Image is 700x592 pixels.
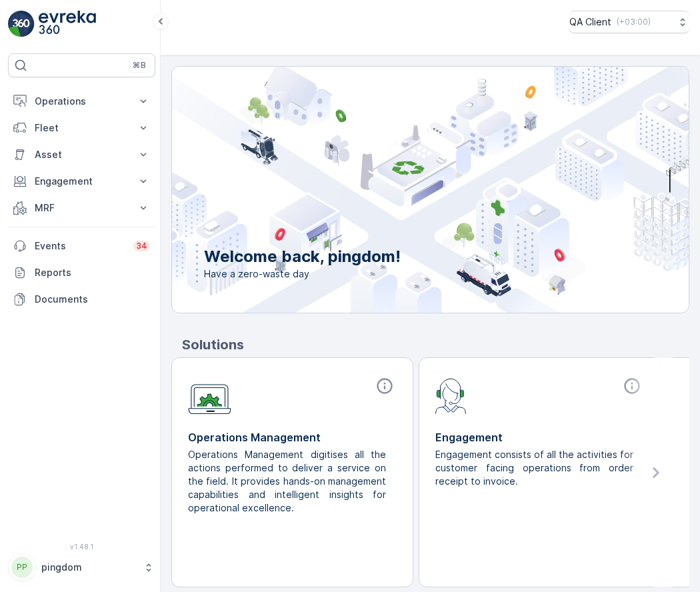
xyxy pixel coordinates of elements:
[133,60,146,71] p: ⌘B
[204,246,401,267] p: Welcome back, pingdom!
[8,543,155,551] span: v 1.48.1
[188,377,231,415] img: module-icon
[39,11,96,37] img: logo_light-DOdMpM7g.png
[8,259,155,286] a: Reports
[435,448,633,488] p: Engagement consists of all the activities for customer facing operations from order receipt to in...
[617,17,651,27] p: ( +03:00 )
[8,141,155,168] button: Asset
[569,11,689,33] button: QA Client(+03:00)
[35,95,129,108] p: Operations
[8,115,155,141] button: Fleet
[35,175,129,188] p: Engagement
[188,429,397,445] p: Operations Management
[35,293,150,306] p: Documents
[8,88,155,115] button: Operations
[41,561,137,574] p: pingdom
[435,429,644,445] p: Engagement
[435,377,467,414] img: module-icon
[8,195,155,221] button: MRF
[182,335,689,355] p: Solutions
[8,168,155,195] button: Engagement
[136,241,147,251] p: 34
[8,553,155,581] button: PPpingdom
[35,266,150,279] p: Reports
[8,286,155,313] a: Documents
[569,15,611,29] p: QA Client
[112,67,689,313] img: city illustration
[8,11,35,37] img: logo
[188,448,386,515] p: Operations Management digitises all the actions performed to deliver a service on the field. It p...
[11,557,33,578] div: PP
[35,201,129,215] p: MRF
[204,267,401,281] span: Have a zero-waste day
[8,233,155,259] a: Events34
[35,239,125,253] p: Events
[35,121,129,135] p: Fleet
[35,148,129,161] p: Asset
